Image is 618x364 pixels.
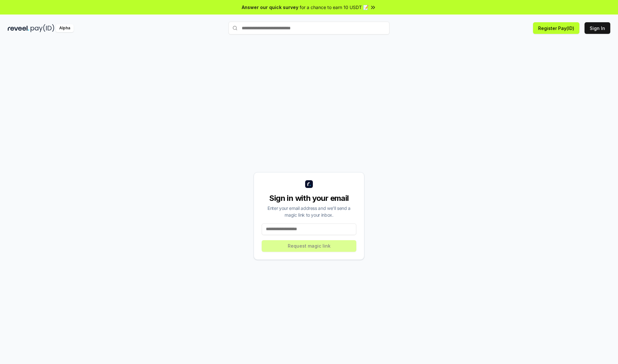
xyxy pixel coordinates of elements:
span: Answer our quick survey [242,4,298,11]
img: reveel_dark [8,24,29,32]
div: Alpha [56,24,74,32]
span: for a chance to earn 10 USDT 📝 [300,4,369,11]
div: Enter your email address and we’ll send a magic link to your inbox. [262,205,356,218]
button: Register Pay(ID) [533,22,579,34]
div: Sign in with your email [262,193,356,203]
img: pay_id [31,24,54,32]
img: logo_small [305,180,313,188]
button: Sign In [585,22,610,34]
